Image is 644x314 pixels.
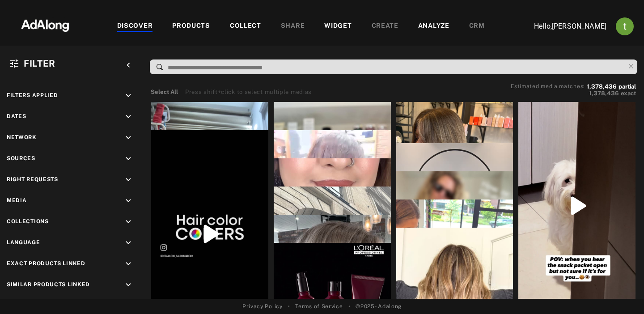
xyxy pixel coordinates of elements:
button: 1,378,436partial [587,85,636,89]
div: CREATE [372,21,398,32]
a: Terms of Service [295,302,343,310]
span: © 2025 - Adalong [356,302,402,310]
i: keyboard_arrow_down [123,175,133,185]
i: keyboard_arrow_down [123,112,133,122]
div: COLLECT [230,21,261,32]
div: WIDGET [324,21,352,32]
div: PRODUCTS [172,21,210,32]
button: Account settings [614,15,636,38]
div: ANALYZE [418,21,449,32]
span: Network [7,134,37,140]
span: 1,378,436 [589,90,619,97]
i: keyboard_arrow_down [123,238,133,248]
i: keyboard_arrow_left [123,60,133,70]
button: 1,378,436exact [511,89,636,98]
span: Filters applied [7,92,58,98]
div: Press shift+click to select multiple medias [185,88,312,97]
span: Right Requests [7,176,58,182]
p: Hello, [PERSON_NAME] [517,21,606,32]
i: keyboard_arrow_down [123,91,133,101]
span: • [288,302,290,310]
span: Filter [24,58,55,69]
i: keyboard_arrow_down [123,154,133,164]
span: Dates [7,113,26,119]
div: DISCOVER [117,21,153,32]
span: Estimated media matches: [511,83,585,89]
div: CRM [469,21,485,32]
i: keyboard_arrow_down [123,133,133,143]
i: keyboard_arrow_down [123,259,133,269]
span: Similar Products Linked [7,281,90,288]
i: keyboard_arrow_down [123,196,133,206]
a: Privacy Policy [242,302,283,310]
img: ACg8ocJj1Mp6hOb8A41jL1uwSMxz7God0ICt0FEFk954meAQ=s96-c [616,17,634,35]
span: Media [7,197,27,204]
div: SHARE [281,21,305,32]
span: Exact Products Linked [7,260,85,267]
span: 1,378,436 [587,83,617,90]
i: keyboard_arrow_down [123,280,133,290]
span: Collections [7,218,49,225]
span: • [348,302,351,310]
span: Sources [7,155,35,161]
i: keyboard_arrow_down [123,217,133,227]
button: Select All [151,88,178,97]
img: 63233d7d88ed69de3c212112c67096b6.png [6,11,85,38]
span: Language [7,239,40,246]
